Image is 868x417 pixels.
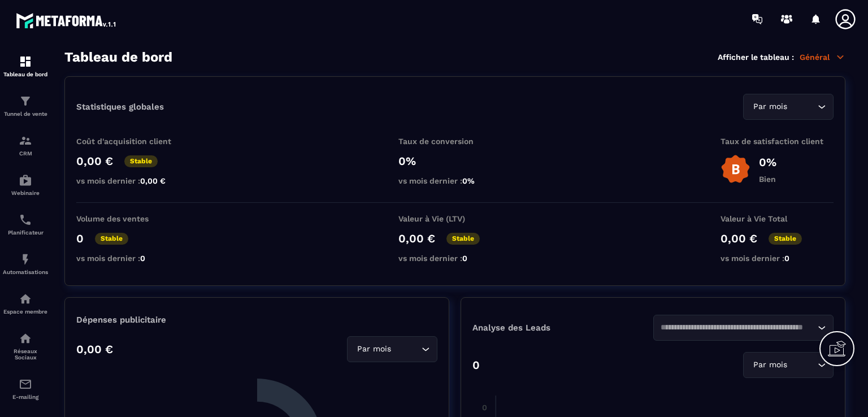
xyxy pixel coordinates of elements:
p: Tunnel de vente [3,111,48,117]
img: email [19,377,32,391]
p: Général [800,52,845,62]
img: formation [19,94,32,108]
p: 0% [398,154,511,168]
img: b-badge-o.b3b20ee6.svg [721,154,750,184]
span: 0% [462,176,475,185]
p: Volume des ventes [76,214,189,223]
span: Par mois [750,359,789,371]
p: Stable [769,233,802,245]
span: Par mois [354,343,393,355]
p: Automatisations [3,269,48,275]
p: Bien [759,175,776,184]
div: Search for option [743,94,834,120]
p: Stable [446,233,480,245]
p: E-mailing [3,394,48,400]
p: Taux de satisfaction client [721,137,834,146]
span: Par mois [750,101,789,113]
a: social-networksocial-networkRéseaux Sociaux [3,323,48,369]
p: vs mois dernier : [721,254,834,263]
input: Search for option [393,343,419,355]
p: 0,00 € [76,342,113,356]
p: 0,00 € [76,154,113,168]
img: automations [19,292,32,306]
p: 0% [759,155,776,169]
p: Coût d'acquisition client [76,137,189,146]
img: automations [19,253,32,266]
p: Réseaux Sociaux [3,348,48,360]
a: emailemailE-mailing [3,369,48,409]
span: 0 [784,254,789,263]
p: Stable [95,233,128,245]
p: Valeur à Vie Total [721,214,834,223]
p: 0,00 € [398,232,435,245]
img: social-network [19,332,32,345]
p: Taux de conversion [398,137,511,146]
p: Analyse des Leads [472,323,653,333]
p: Espace membre [3,309,48,315]
input: Search for option [661,322,815,334]
img: logo [16,10,118,31]
p: vs mois dernier : [398,176,511,185]
p: Webinaire [3,190,48,196]
p: vs mois dernier : [398,254,511,263]
a: automationsautomationsEspace membre [3,284,48,323]
div: Search for option [743,352,834,378]
img: scheduler [19,213,32,227]
p: Dépenses publicitaire [76,315,437,325]
tspan: 0 [482,403,487,412]
a: automationsautomationsWebinaire [3,165,48,205]
span: 0 [462,254,467,263]
a: formationformationTunnel de vente [3,86,48,125]
input: Search for option [789,359,815,371]
a: formationformationCRM [3,125,48,165]
p: Planificateur [3,229,48,236]
img: formation [19,55,32,68]
span: 0,00 € [140,176,166,185]
div: Search for option [347,336,437,362]
img: formation [19,134,32,147]
p: vs mois dernier : [76,254,189,263]
h3: Tableau de bord [64,49,172,65]
p: Stable [124,155,158,167]
p: CRM [3,150,48,157]
p: Tableau de bord [3,71,48,77]
div: Search for option [653,315,834,341]
p: 0 [76,232,84,245]
img: automations [19,173,32,187]
a: schedulerschedulerPlanificateur [3,205,48,244]
p: Afficher le tableau : [718,53,794,62]
p: vs mois dernier : [76,176,189,185]
p: 0,00 € [721,232,757,245]
span: 0 [140,254,145,263]
p: 0 [472,358,480,372]
a: formationformationTableau de bord [3,46,48,86]
p: Statistiques globales [76,102,164,112]
a: automationsautomationsAutomatisations [3,244,48,284]
p: Valeur à Vie (LTV) [398,214,511,223]
input: Search for option [789,101,815,113]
